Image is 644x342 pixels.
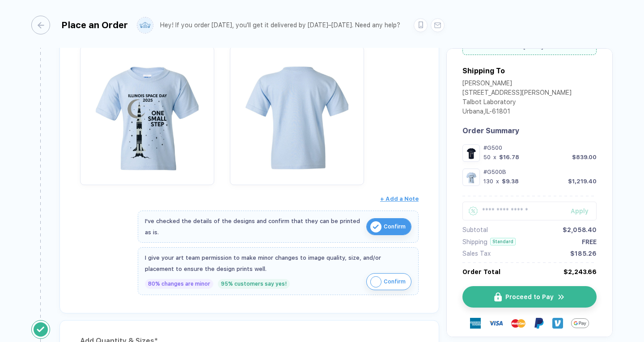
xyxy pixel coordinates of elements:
[499,154,519,160] div: $16.78
[370,221,381,232] img: icon
[366,218,411,235] button: iconConfirm
[145,279,213,289] div: 80% changes are minor
[462,250,491,257] div: Sales Tax
[462,226,488,233] div: Subtotal
[494,292,502,302] img: icon
[462,108,572,117] div: Urbana , IL - 61801
[85,51,210,176] img: 65db816c-fd4b-4dc1-90dd-a21543af4649_nt_front_1754529156664.jpg
[160,21,400,29] div: Hey! If you order [DATE], you'll get it delivered by [DATE]–[DATE]. Need any help?
[370,276,381,287] img: icon
[462,80,572,89] div: [PERSON_NAME]
[137,17,153,33] img: user profile
[462,268,500,275] div: Order Total
[502,178,519,185] div: $9.38
[462,286,597,308] button: iconProceed to Payicon
[483,178,493,185] div: 130
[582,238,597,245] div: FREE
[557,293,565,301] img: icon
[495,178,500,185] div: x
[568,178,597,185] div: $1,219.40
[465,171,478,184] img: 65db816c-fd4b-4dc1-90dd-a21543af4649_nt_front_1754529156664.jpg
[483,154,491,160] div: 50
[384,220,406,234] span: Confirm
[571,314,589,332] img: GPay
[492,154,497,160] div: x
[552,318,563,329] img: Venmo
[380,195,419,202] span: + Add a Note
[462,98,572,108] div: Talbot Laboratory
[234,51,360,176] img: 65db816c-fd4b-4dc1-90dd-a21543af4649_nt_back_1754529156666.jpg
[483,144,597,151] div: #G500
[559,202,597,220] button: Apply
[380,192,419,206] button: + Add a Note
[511,316,525,330] img: master-card
[489,316,503,330] img: visa
[462,67,505,75] div: Shipping To
[145,252,411,274] div: I give your art team permission to make minor changes to image quality, size, and/or placement to...
[462,89,572,98] div: [STREET_ADDRESS][PERSON_NAME]
[563,226,597,233] div: $2,058.40
[384,274,406,289] span: Confirm
[470,318,481,329] img: express
[462,238,487,245] div: Shipping
[534,318,544,329] img: Paypal
[505,293,554,300] span: Proceed to Pay
[563,268,597,275] div: $2,243.66
[483,169,597,175] div: #G500B
[572,154,597,160] div: $839.00
[462,127,597,135] div: Order Summary
[490,238,516,245] div: Standard
[570,250,597,257] div: $185.26
[145,215,362,238] div: I've checked the details of the designs and confirm that they can be printed as is.
[571,207,597,215] div: Apply
[61,20,128,30] div: Place an Order
[366,273,411,290] button: iconConfirm
[465,147,478,160] img: 740afae3-6143-444c-9d43-6078190e9299_nt_front_1754966094067.jpg
[218,279,290,289] div: 95% customers say yes!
